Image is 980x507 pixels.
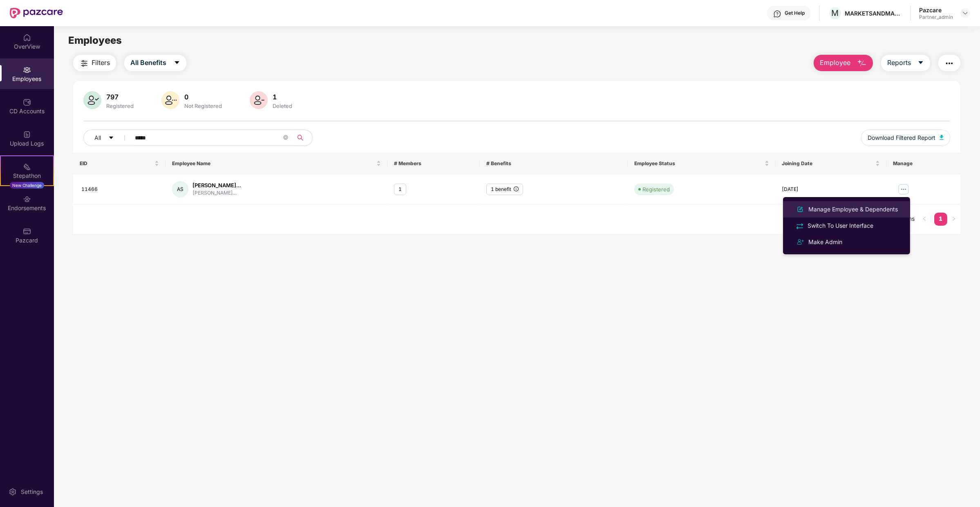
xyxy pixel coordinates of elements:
[782,186,880,193] div: [DATE]
[250,91,268,109] img: svg+xml;base64,PHN2ZyB4bWxucz0iaHR0cDovL3d3dy53My5vcmcvMjAwMC9zdmciIHhtbG5zOnhsaW5rPSJodHRwOi8vd3...
[80,160,153,167] span: EID
[10,8,63,18] img: New Pazcare Logo
[10,182,44,188] div: New Challenge
[172,160,375,167] span: Employee Name
[394,184,406,195] div: 1
[81,186,159,193] div: 11466
[918,213,931,226] button: left
[79,58,89,68] img: svg+xml;base64,PHN2ZyB4bWxucz0iaHR0cDovL3d3dy53My5vcmcvMjAwMC9zdmciIHdpZHRoPSIyNCIgaGVpZ2h0PSIyNC...
[814,55,873,71] button: Employee
[917,59,924,67] span: caret-down
[23,163,31,171] img: svg+xml;base64,PHN2ZyB4bWxucz0iaHR0cDovL3d3dy53My5vcmcvMjAwMC9zdmciIHdpZHRoPSIyMSIgaGVpZ2h0PSIyMC...
[166,153,387,175] th: Employee Name
[628,153,776,175] th: Employee Status
[283,135,288,140] span: close-circle
[271,93,294,101] div: 1
[832,8,839,18] span: M
[192,189,241,197] div: [PERSON_NAME]...
[108,135,114,141] span: caret-down
[940,135,944,140] img: svg+xml;base64,PHN2ZyB4bWxucz0iaHR0cDovL3d3dy53My5vcmcvMjAwMC9zdmciIHhtbG5zOnhsaW5rPSJodHRwOi8vd3...
[919,6,953,14] div: Pazcare
[795,237,805,247] img: svg+xml;base64,PHN2ZyB4bWxucz0iaHR0cDovL3d3dy53My5vcmcvMjAwMC9zdmciIHdpZHRoPSIyNCIgaGVpZ2h0PSIyNC...
[23,34,31,42] img: svg+xml;base64,PHN2ZyBpZD0iSG9tZSIgeG1sbnM9Imh0dHA6Ly93d3cudzMub3JnLzIwMDAvc3ZnIiB3aWR0aD0iMjAiIG...
[947,213,960,226] button: right
[68,34,122,46] span: Employees
[807,238,844,247] div: Make Admin
[782,160,874,167] span: Joining Date
[130,58,166,68] span: All Benefits
[387,153,480,175] th: # Members
[23,130,31,139] img: svg+xml;base64,PHN2ZyBpZD0iVXBsb2FkX0xvZ3MiIGRhdGEtbmFtZT0iVXBsb2FkIExvZ3MiIHhtbG5zPSJodHRwOi8vd3...
[23,227,31,236] img: svg+xml;base64,PHN2ZyBpZD0iUGF6Y2FyZCIgeG1sbnM9Imh0dHA6Ly93d3cudzMub3JnLzIwMDAvc3ZnIiB3aWR0aD0iMj...
[807,205,899,214] div: Manage Employee & Dependents
[642,185,670,193] div: Registered
[944,58,954,68] img: svg+xml;base64,PHN2ZyB4bWxucz0iaHR0cDovL3d3dy53My5vcmcvMjAwMC9zdmciIHdpZHRoPSIyNCIgaGVpZ2h0PSIyNC...
[94,133,101,142] span: All
[292,130,313,146] button: search
[105,93,135,101] div: 797
[92,58,110,68] span: Filters
[1,172,53,180] div: Stepathon
[897,183,910,196] img: manageButton
[881,55,930,71] button: Reportscaret-down
[23,195,31,203] img: svg+xml;base64,PHN2ZyBpZD0iRW5kb3JzZW1lbnRzIiB4bWxucz0iaHR0cDovL3d3dy53My5vcmcvMjAwMC9zdmciIHdpZH...
[861,130,950,146] button: Download Filtered Report
[857,58,867,68] img: svg+xml;base64,PHN2ZyB4bWxucz0iaHR0cDovL3d3dy53My5vcmcvMjAwMC9zdmciIHhtbG5zOnhsaW5rPSJodHRwOi8vd3...
[83,130,133,146] button: Allcaret-down
[962,10,969,16] img: svg+xml;base64,PHN2ZyBpZD0iRHJvcGRvd24tMzJ4MzIiIHhtbG5zPSJodHRwOi8vd3d3LnczLm9yZy8yMDAwL3N2ZyIgd2...
[845,9,902,17] div: MARKETSANDMARKETS
[514,186,519,191] span: info-circle
[83,91,101,109] img: svg+xml;base64,PHN2ZyB4bWxucz0iaHR0cDovL3d3dy53My5vcmcvMjAwMC9zdmciIHhtbG5zOnhsaW5rPSJodHRwOi8vd3...
[161,91,179,109] img: svg+xml;base64,PHN2ZyB4bWxucz0iaHR0cDovL3d3dy53My5vcmcvMjAwMC9zdmciIHhtbG5zOnhsaW5rPSJodHRwOi8vd3...
[951,216,956,221] span: right
[283,134,288,142] span: close-circle
[947,213,960,226] li: Next Page
[23,98,31,106] img: svg+xml;base64,PHN2ZyBpZD0iQ0RfQWNjb3VudHMiIGRhdGEtbmFtZT0iQ0QgQWNjb3VudHMiIHhtbG5zPSJodHRwOi8vd3...
[486,184,523,195] div: 1 benefit
[820,58,850,68] span: Employee
[773,10,781,18] img: svg+xml;base64,PHN2ZyBpZD0iSGVscC0zMngzMiIgeG1sbnM9Imh0dHA6Ly93d3cudzMub3JnLzIwMDAvc3ZnIiB3aWR0aD...
[124,55,186,71] button: All Benefitscaret-down
[192,182,241,189] div: [PERSON_NAME]...
[183,93,224,101] div: 0
[634,160,763,167] span: Employee Status
[292,135,308,141] span: search
[795,222,804,231] img: svg+xml;base64,PHN2ZyB4bWxucz0iaHR0cDovL3d3dy53My5vcmcvMjAwMC9zdmciIHdpZHRoPSIyNCIgaGVpZ2h0PSIyNC...
[785,10,805,16] div: Get Help
[105,103,135,109] div: Registered
[23,66,31,74] img: svg+xml;base64,PHN2ZyBpZD0iRW1wbG95ZWVzIiB4bWxucz0iaHR0cDovL3d3dy53My5vcmcvMjAwMC9zdmciIHdpZHRoPS...
[795,204,805,214] img: svg+xml;base64,PHN2ZyB4bWxucz0iaHR0cDovL3d3dy53My5vcmcvMjAwMC9zdmciIHhtbG5zOnhsaW5rPSJodHRwOi8vd3...
[73,55,116,71] button: Filters
[868,133,935,142] span: Download Filtered Report
[18,488,45,496] div: Settings
[934,213,947,226] li: 1
[9,488,17,496] img: svg+xml;base64,PHN2ZyBpZD0iU2V0dGluZy0yMHgyMCIgeG1sbnM9Imh0dHA6Ly93d3cudzMub3JnLzIwMDAvc3ZnIiB3aW...
[271,103,294,109] div: Deleted
[172,181,188,197] div: AS
[776,153,886,175] th: Joining Date
[806,221,875,230] div: Switch To User Interface
[919,14,953,20] div: Partner_admin
[886,153,960,175] th: Manage
[174,59,180,67] span: caret-down
[480,153,628,175] th: # Benefits
[934,213,947,225] a: 1
[73,153,166,175] th: EID
[922,216,927,221] span: left
[887,58,911,68] span: Reports
[918,213,931,226] li: Previous Page
[183,103,224,109] div: Not Registered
